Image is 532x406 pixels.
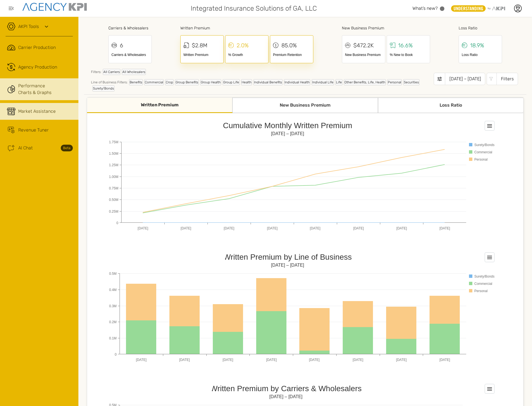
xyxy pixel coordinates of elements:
div: Filters: [91,69,434,78]
tspan: Written Premium by Carriers & Wholesalers [210,384,361,393]
text: 0.4M [109,288,117,292]
div: Group Life [223,79,240,85]
div: Market Assistance [18,108,56,115]
div: Written Premium [180,25,313,31]
text: [DATE] [440,226,450,230]
text: Commercial [474,150,492,154]
a: AKPI Tools [18,23,39,30]
div: Personal [387,79,402,85]
div: Other Benefits, Life, Health [344,79,386,85]
div: Agency Production [18,64,57,71]
span: Carrier Production [18,44,56,51]
div: Crop [165,79,174,85]
text: 1.50M [109,152,118,156]
div: Loss Ratio [378,98,523,113]
div: All Wholesalers [122,69,146,75]
text: [DATE] [267,226,278,230]
div: Commercial [144,79,164,85]
text: 1.75M [109,140,118,144]
strong: Beta [61,145,73,151]
div: Benefits [129,79,143,85]
div: Life [335,79,342,85]
div: Health [241,79,252,85]
text: [DATE] [440,358,450,362]
text: Commercial [474,282,492,286]
text: [DATE] [266,358,277,362]
text: [DATE] [310,226,321,230]
div: Line of Business Filters: [91,79,434,91]
text: 0.50M [109,198,118,202]
span: Integrated Insurance Solutions of GA, LLC [191,3,317,13]
div: Securities [403,79,419,85]
text: [DATE] [223,358,233,362]
div: Written Premium [87,98,232,113]
div: Premium Retention [273,52,310,57]
text: 0 [115,353,117,356]
text: [DATE] – [DATE] [271,131,304,136]
div: 2.0% [237,41,249,50]
text: [DATE] [181,226,191,230]
text: [DATE] [309,358,320,362]
text: 0.25M [109,210,118,213]
button: [DATE] – [DATE] [434,73,485,85]
div: Group Health [200,79,221,85]
div: Written Premium [183,52,221,57]
text: [DATE] [138,226,148,230]
img: agencykpi-logo-550x69-2d9e3fa8.png [22,3,87,11]
button: Filters [487,73,518,85]
text: [DATE] [136,358,147,362]
div: Carriers & Wholesalers [111,52,149,57]
text: [DATE] [224,226,234,230]
text: Personal [474,158,487,161]
div: All Carriers [103,69,120,75]
div: Individual Benefits [253,79,283,85]
text: 0.5M [109,272,117,276]
div: New Business Premium [342,25,430,31]
div: Revenue Tuner [18,127,49,133]
text: [DATE] [353,358,363,362]
text: Written Premium by Line of Business [223,253,352,261]
div: Filters [496,73,518,85]
text: Surety/Bonds [474,143,494,147]
div: $2.8M [192,41,207,50]
text: 1.00M [109,175,118,179]
div: New Business Premium [345,52,382,57]
text: [DATE] – [DATE] [269,394,303,399]
span: AI Chat [18,145,33,151]
div: Individual Health [284,79,310,85]
div: Surety/Bonds [92,85,115,91]
div: Group Benefits [175,79,199,85]
div: % New to Book [390,52,427,57]
text: 1.25M [109,163,118,167]
text: [DATE] [396,358,407,362]
div: Carriers & Wholesalers [108,25,152,31]
text: [DATE] – [DATE] [271,263,304,267]
text: 0.3M [109,304,117,308]
div: Loss Ratio [459,25,502,31]
text: 0.2M [109,320,117,324]
text: 0 [116,221,118,225]
div: Loss Ratio [462,52,499,57]
div: Individual Life [312,79,334,85]
text: Cumulative Monthly Written Premium [223,121,352,130]
div: 6 [120,41,123,50]
div: % Growth [228,52,265,57]
div: 18.9% [470,41,484,50]
div: [DATE] – [DATE] [445,73,485,85]
div: 16.6% [398,41,413,50]
text: 0.75M [109,186,118,190]
div: 85.0% [281,41,297,50]
text: Personal [474,289,487,293]
span: What’s new? [412,6,438,11]
div: New Business Premium [232,98,378,113]
text: [DATE] [353,226,364,230]
text: [DATE] [179,358,190,362]
text: 0.1M [109,336,117,340]
text: [DATE] [396,226,407,230]
div: $472.2K [353,41,374,50]
text: Surety/Bonds [474,274,494,278]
